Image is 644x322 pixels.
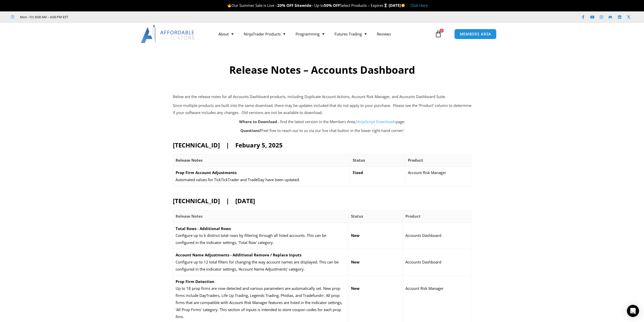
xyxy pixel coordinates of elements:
strong: Account Name Adjustments - Additional Remove / Replace Inputs [176,252,301,257]
p: Below are the release notes for all Accounts Dashboard products, including Duplicate Account Acti... [173,93,471,100]
strong: Prop Firm Detection [176,279,214,284]
span: Our Summer Sale is Live – – Up to Select Products – Expires [227,3,389,8]
nav: Menu [213,28,433,40]
p: Feel free to reach out to us via our live chat button in the lower right-hand corner! [173,127,471,134]
p: Accounts Dashboard [405,232,468,239]
strong: 20% OFF [277,3,294,8]
a: NinjaScript Downloads [356,119,396,124]
p: Account Risk Manager [405,285,468,292]
a: Click Here [410,3,428,8]
strong: Prop Firm Account Adjustments [176,170,237,175]
strong: Fixed [353,170,363,175]
a: Reviews [372,28,396,40]
a: MEMBERS AREA [454,29,496,39]
img: 🌞 [401,4,405,7]
strong: Total Rows - Additional Rows [176,226,231,231]
p: Configure up to 12 total filters for changing the way account names are displayed. This can be co... [176,259,346,273]
p: Up to 18 prop firms are now detected and various parameters are automatically set. New prop firms... [176,285,346,320]
h2: [TECHNICAL_ID] | [DATE] [173,197,471,205]
strong: Sitewide [295,3,311,8]
iframe: Customer reviews powered by Trustpilot [75,14,151,20]
p: Automated values for TickTickTrader and TradeDay have been updated. [176,176,347,183]
h1: Release Notes – Accounts Dashboard [154,63,490,77]
a: Programming [290,28,329,40]
strong: Status [353,158,365,163]
strong: New [351,286,359,291]
strong: Where to Download [239,119,277,124]
strong: Product [408,158,423,163]
a: About [213,28,239,40]
strong: Questions? [240,128,261,133]
a: Futures Trading [329,28,372,40]
p: Since multiple products are built into the same download, there may be updates included that do n... [173,102,471,116]
img: 🔥 [227,4,231,7]
span: 0 [440,29,444,33]
strong: Product [405,214,421,219]
strong: Release Notes [176,214,202,219]
img: LogoAI | Affordable Indicators – NinjaTrader [141,25,195,43]
p: – find the latest version in the Members Area, page. [173,118,471,125]
p: Account Risk Manager [408,169,468,176]
span: MEMBERS AREA [460,32,491,36]
strong: New [351,233,359,238]
div: Open Intercom Messenger [627,305,639,317]
img: ⌛ [384,4,387,7]
a: NinjaTrader Products [239,28,290,40]
a: 0 [427,27,449,41]
strong: New [351,259,359,264]
p: Accounts Dashboard [405,259,468,266]
strong: 50% OFF [324,3,340,8]
p: Configure up to 6 distinct total rows by filtering through all listed accounts. This can be confi... [176,232,346,246]
strong: Release Notes [176,158,202,163]
h2: [TECHNICAL_ID] | Febuary 5, 2025 [173,141,471,149]
strong: Status [351,214,363,219]
strong: [DATE] [389,3,405,8]
span: Mon - Fri: 8:00 AM – 6:00 PM EST [19,14,68,20]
